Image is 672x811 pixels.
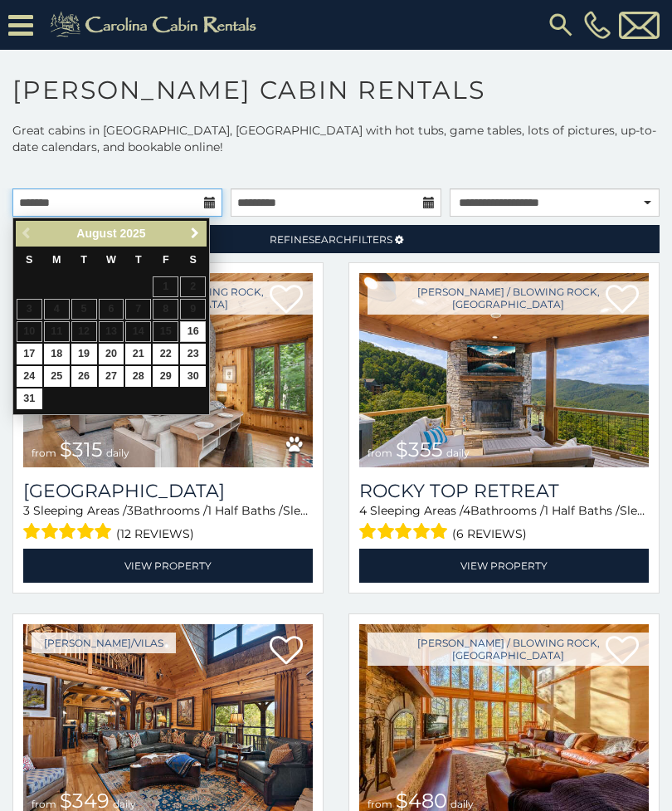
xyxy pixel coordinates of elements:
[359,480,649,502] a: Rocky Top Retreat
[113,798,136,810] span: daily
[71,366,97,387] a: 26
[188,227,202,240] span: Next
[44,366,70,387] a: 25
[270,634,303,669] a: Add to favorites
[359,503,367,518] span: 4
[180,366,206,387] a: 30
[119,227,145,240] span: 2025
[17,366,42,387] a: 24
[71,344,97,364] a: 19
[368,633,649,666] a: [PERSON_NAME] / Blowing Rock, [GEOGRAPHIC_DATA]
[544,503,620,518] span: 1 Half Baths /
[52,254,61,266] span: Monday
[32,633,176,653] a: [PERSON_NAME]/Vilas
[80,254,87,266] span: Tuesday
[26,254,32,266] span: Sunday
[190,254,197,266] span: Saturday
[60,437,103,462] span: $315
[23,502,313,545] div: Sleeping Areas / Bathrooms / Sleeps:
[106,254,116,266] span: Wednesday
[396,437,443,462] span: $355
[207,503,283,518] span: 1 Half Baths /
[359,273,649,467] a: Rocky Top Retreat from $355 daily
[180,344,206,364] a: 23
[125,366,151,387] a: 28
[163,254,169,266] span: Friday
[359,502,649,545] div: Sleeping Areas / Bathrooms / Sleeps:
[41,8,270,42] img: Khaki-logo.png
[17,344,42,364] a: 17
[23,549,313,583] a: View Property
[116,523,194,545] span: (12 reviews)
[32,447,56,459] span: from
[106,447,129,459] span: daily
[463,503,470,518] span: 4
[546,10,576,40] img: search-regular.svg
[184,223,205,244] a: Next
[309,233,352,246] span: Search
[153,366,178,387] a: 29
[446,447,470,459] span: daily
[270,233,392,246] span: Refine Filters
[23,480,313,502] a: [GEOGRAPHIC_DATA]
[368,281,649,315] a: [PERSON_NAME] / Blowing Rock, [GEOGRAPHIC_DATA]
[135,254,142,266] span: Thursday
[359,549,649,583] a: View Property
[99,344,124,364] a: 20
[23,480,313,502] h3: Chimney Island
[76,227,116,240] span: August
[450,798,474,810] span: daily
[125,344,151,364] a: 21
[12,225,660,253] a: RefineSearchFilters
[17,388,42,409] a: 31
[368,447,392,459] span: from
[180,321,206,342] a: 16
[127,503,134,518] span: 3
[44,344,70,364] a: 18
[23,503,30,518] span: 3
[359,273,649,467] img: Rocky Top Retreat
[452,523,527,545] span: (6 reviews)
[99,366,124,387] a: 27
[368,798,392,810] span: from
[153,344,178,364] a: 22
[580,11,615,39] a: [PHONE_NUMBER]
[32,798,56,810] span: from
